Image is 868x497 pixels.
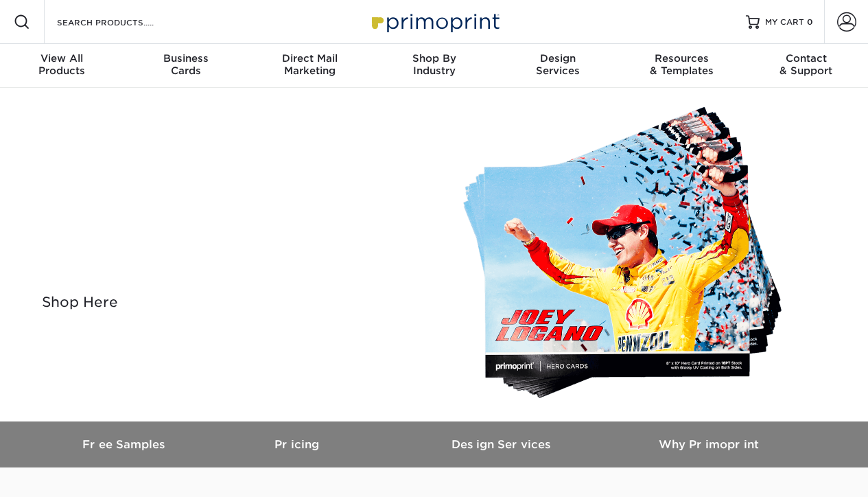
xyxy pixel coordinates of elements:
a: Design Services [400,421,606,467]
a: Shop Here [33,287,127,317]
h3: Free Samples [57,438,194,451]
div: & Templates [620,52,744,77]
a: BusinessCards [124,44,248,88]
span: MY CART [765,16,804,28]
a: Shop ByIndustry [372,44,496,88]
div: Cards [124,52,248,77]
div: Marketing [248,52,372,77]
span: Shop By [372,52,496,65]
div: & Support [744,52,868,77]
img: Custom Hero Cards [462,104,798,405]
div: Autograph, hero, driver, whatever you want to call it, if it's racing related we can print it. [33,221,424,270]
span: Business [124,52,248,65]
h3: Why Primoprint [606,438,812,451]
h3: Pricing [194,438,400,451]
a: DesignServices [496,44,620,88]
a: Free Samples [57,421,194,467]
span: Resources [620,52,744,65]
a: Pricing [194,421,400,467]
div: Services [496,52,620,77]
h1: Hero Cards [33,176,424,216]
span: Direct Mail [248,52,372,65]
span: Design [496,52,620,65]
input: SEARCH PRODUCTS..... [56,14,189,30]
a: Resources& Templates [620,44,744,88]
a: Direct MailMarketing [248,44,372,88]
h3: Design Services [400,438,606,451]
img: Primoprint [366,7,503,36]
a: Why Primoprint [606,421,812,467]
div: Industry [372,52,496,77]
span: 0 [807,17,813,27]
span: Contact [744,52,868,65]
a: Contact& Support [744,44,868,88]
